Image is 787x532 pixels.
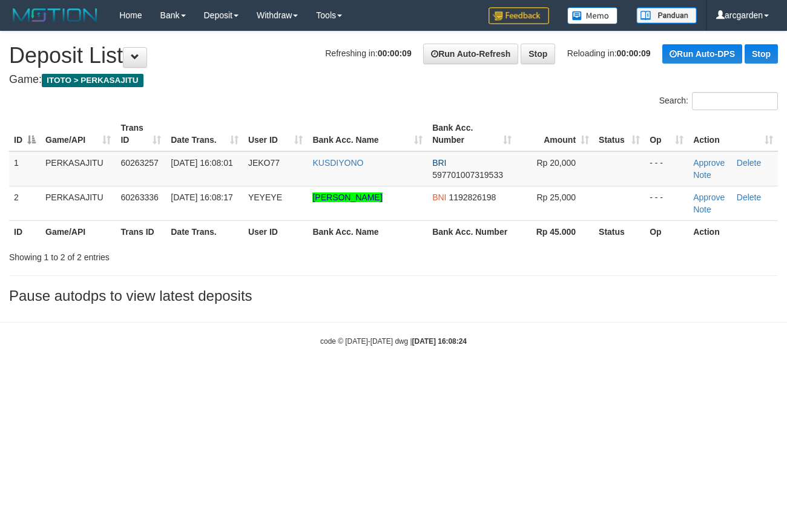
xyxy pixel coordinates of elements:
a: Delete [737,192,761,202]
div: Showing 1 to 2 of 2 entries [9,246,319,263]
a: Approve [693,158,725,168]
span: YEYEYE [248,192,282,202]
td: PERKASAJITU [41,151,116,186]
a: Run Auto-Refresh [423,44,518,64]
th: Game/API [41,220,116,243]
td: - - - [645,186,688,220]
th: Action: activate to sort column ascending [688,117,778,151]
strong: 00:00:09 [378,48,412,58]
a: Note [693,205,711,214]
a: Approve [693,192,725,202]
a: Stop [745,44,778,64]
th: ID: activate to sort column descending [9,117,41,151]
strong: 00:00:09 [617,48,651,58]
strong: [DATE] 16:08:24 [412,337,467,346]
span: Rp 25,000 [536,192,576,202]
a: Run Auto-DPS [662,44,742,64]
span: Refreshing in: [325,48,411,58]
th: Bank Acc. Number: activate to sort column ascending [427,117,516,151]
span: 60263336 [120,192,158,202]
a: Delete [737,158,761,168]
td: 2 [9,186,41,220]
h3: Pause autodps to view latest deposits [9,288,778,304]
td: PERKASAJITU [41,186,116,220]
th: Date Trans.: activate to sort column ascending [166,117,243,151]
th: Rp 45.000 [516,220,594,243]
input: Search: [692,92,778,110]
a: Note [693,170,711,180]
th: Status [594,220,645,243]
span: 60263257 [120,158,158,168]
th: Trans ID: activate to sort column ascending [116,117,166,151]
th: Bank Acc. Number [427,220,516,243]
th: Date Trans. [166,220,243,243]
th: User ID: activate to sort column ascending [243,117,308,151]
td: 1 [9,151,41,186]
span: Reloading in: [567,48,651,58]
span: Copy 597701007319533 to clipboard [432,170,503,180]
span: JEKO77 [248,158,280,168]
td: - - - [645,151,688,186]
label: Search: [659,92,778,110]
th: Action [688,220,778,243]
span: [DATE] 16:08:01 [171,158,232,168]
span: BRI [432,158,446,168]
img: panduan.png [636,7,697,24]
th: Status: activate to sort column ascending [594,117,645,151]
span: ITOTO > PERKASAJITU [42,74,143,87]
th: Trans ID [116,220,166,243]
th: Amount: activate to sort column ascending [516,117,594,151]
a: Stop [521,44,555,64]
span: BNI [432,192,446,202]
img: Button%20Memo.svg [567,7,618,24]
th: Op [645,220,688,243]
th: Game/API: activate to sort column ascending [41,117,116,151]
span: Rp 20,000 [536,158,576,168]
h1: Deposit List [9,44,778,68]
th: Bank Acc. Name: activate to sort column ascending [308,117,427,151]
a: KUSDIYONO [312,158,363,168]
small: code © [DATE]-[DATE] dwg | [320,337,467,346]
img: MOTION_logo.png [9,6,101,24]
h4: Game: [9,74,778,86]
span: [DATE] 16:08:17 [171,192,232,202]
img: Feedback.jpg [489,7,549,24]
th: Op: activate to sort column ascending [645,117,688,151]
a: [PERSON_NAME] [312,192,382,202]
th: ID [9,220,41,243]
span: Copy 1192826198 to clipboard [449,192,496,202]
th: User ID [243,220,308,243]
th: Bank Acc. Name [308,220,427,243]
